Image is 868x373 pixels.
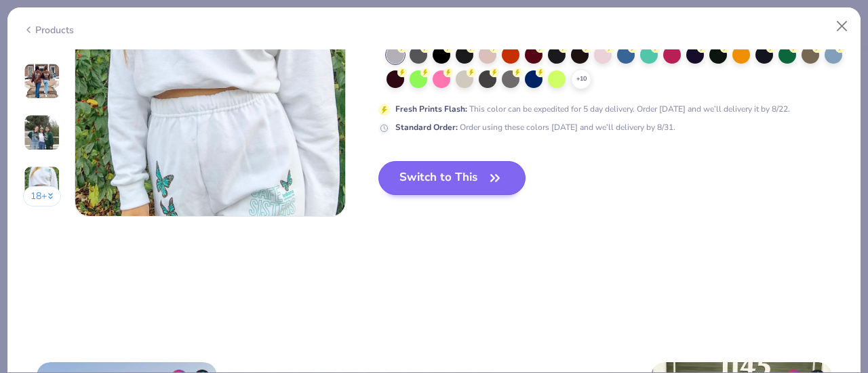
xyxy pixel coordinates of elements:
div: Order using these colors [DATE] and we’ll delivery by 8/31. [395,121,675,133]
button: Switch to This [378,161,526,195]
img: User generated content [24,166,60,202]
div: Products [23,23,74,37]
button: 18+ [23,186,62,206]
div: This color can be expedited for 5 day delivery. Order [DATE] and we’ll delivery it by 8/22. [395,103,790,115]
button: Close [829,14,855,39]
img: User generated content [24,114,60,151]
strong: Standard Order : [395,122,458,133]
img: User generated content [24,63,60,100]
span: + 10 [576,74,587,84]
strong: Fresh Prints Flash : [395,104,467,114]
